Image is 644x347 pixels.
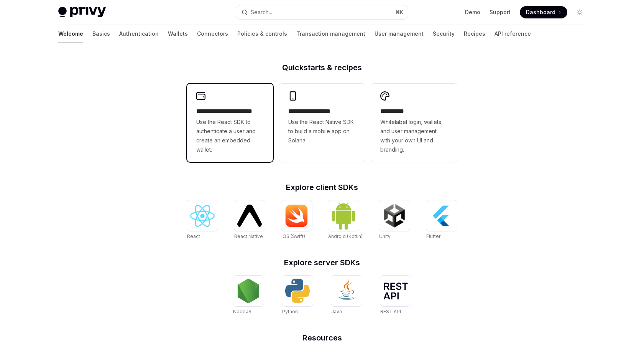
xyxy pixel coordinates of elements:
span: ⌘ K [395,9,403,15]
img: Python [285,279,310,303]
a: Policies & controls [237,25,287,43]
span: Whitelabel login, wallets, and user management with your own UI and branding. [380,117,448,154]
h2: Resources [187,334,457,342]
a: React NativeReact Native [234,200,265,240]
a: iOS (Swift)iOS (Swift) [281,200,312,240]
span: NodeJS [233,309,251,314]
img: React Native [237,205,262,226]
a: Android (Kotlin)Android (Kotlin) [328,200,363,240]
a: Security [433,25,455,43]
img: Android (Kotlin) [331,201,356,230]
a: ReactReact [187,200,218,240]
img: light logo [58,7,106,18]
img: Java [334,279,359,303]
span: Android (Kotlin) [328,233,363,239]
a: Transaction management [296,25,365,43]
img: NodeJS [236,279,261,303]
div: Search... [251,8,272,17]
a: JavaJava [331,276,362,316]
span: Dashboard [526,8,555,16]
a: REST APIREST API [380,276,411,316]
a: **** **** **** ***Use the React Native SDK to build a mobile app on Solana. [279,84,365,162]
span: Python [282,309,298,314]
a: Authentication [119,25,159,43]
button: Open search [236,5,408,19]
a: Dashboard [520,6,567,18]
img: React [190,205,215,227]
span: Unity [379,233,391,239]
a: UnityUnity [379,200,410,240]
a: Demo [465,8,480,16]
h2: Explore client SDKs [187,183,457,191]
span: Java [331,309,342,314]
a: API reference [495,25,531,43]
a: Wallets [168,25,188,43]
a: Support [490,8,511,16]
span: iOS (Swift) [281,233,305,239]
a: Connectors [197,25,228,43]
img: iOS (Swift) [284,204,309,227]
span: React Native [234,233,263,239]
img: Flutter [429,203,454,228]
button: Toggle dark mode [573,6,586,18]
a: NodeJSNodeJS [233,276,264,316]
a: FlutterFlutter [426,200,457,240]
a: PythonPython [282,276,313,316]
span: REST API [380,309,401,314]
span: React [187,233,200,239]
a: Basics [92,25,110,43]
span: Flutter [426,233,440,239]
img: Unity [382,203,407,228]
span: Use the React Native SDK to build a mobile app on Solana. [288,117,356,145]
h2: Explore server SDKs [187,259,457,266]
a: Recipes [464,25,485,43]
img: REST API [383,283,408,299]
a: Welcome [58,25,83,43]
span: Use the React SDK to authenticate a user and create an embedded wallet. [196,117,264,154]
a: **** *****Whitelabel login, wallets, and user management with your own UI and branding. [371,84,457,162]
a: User management [375,25,424,43]
h2: Quickstarts & recipes [187,64,457,71]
